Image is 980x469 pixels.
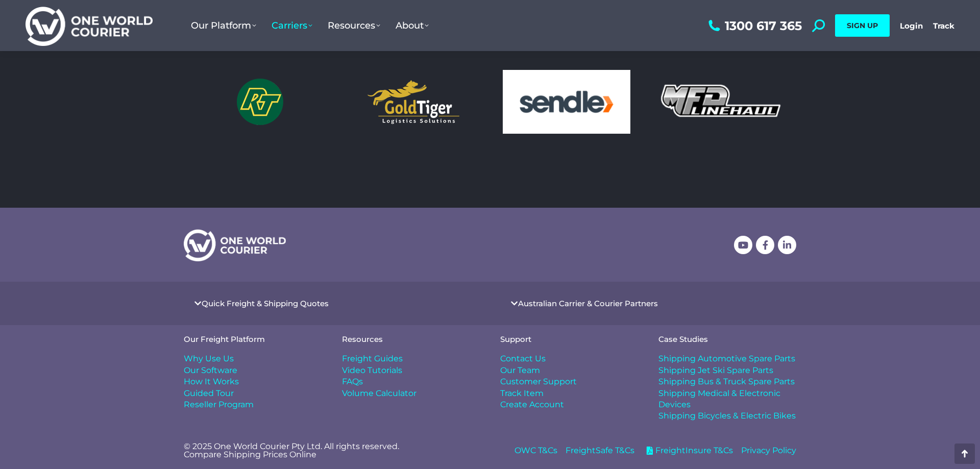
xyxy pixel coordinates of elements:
[184,335,322,343] h4: Our Freight Platform
[342,365,480,376] a: Video Tutorials
[184,353,234,364] span: Why Use Us
[388,10,436,41] a: About
[191,20,256,31] span: Our Platform
[658,365,796,376] a: Shipping Jet Ski Spare Parts
[184,376,322,387] a: How It Works
[503,70,630,134] img: Sendle ecommerce logo
[656,81,783,123] img: MFD Linehaul transport logo
[500,353,638,364] a: Contact Us
[342,365,402,376] span: Video Tutorials
[235,77,286,128] img: richers-transport-logo-transparent
[184,388,322,399] a: Guided Tour
[184,399,254,410] span: Reseller Program
[658,410,796,422] span: Shipping Bicycles & Electric Bikes
[184,388,234,399] span: Guided Tour
[500,376,638,387] a: Customer Support
[342,376,363,387] span: FAQs
[514,445,557,456] a: OWC T&Cs
[658,365,773,376] span: Shipping Jet Ski Spare Parts
[320,10,388,41] a: Resources
[500,376,577,387] span: Customer Support
[272,20,312,31] span: Carriers
[500,365,540,376] span: Our Team
[900,21,923,31] a: Login
[658,353,795,364] span: Shipping Automotive Spare Parts
[835,14,890,37] a: SIGN UP
[184,442,480,459] p: © 2025 One World Courier Pty Ltd. All rights reserved. Compare Shipping Prices Online
[328,20,380,31] span: Resources
[184,365,322,376] a: Our Software
[342,388,416,399] span: Volume Calculator
[566,445,634,456] a: FreightSafe T&Cs
[342,335,480,343] h4: Resources
[741,445,796,456] a: Privacy Policy
[26,5,153,46] img: One World Courier
[658,353,796,364] a: Shipping Automotive Spare Parts
[658,410,796,422] a: Shipping Bicycles & Electric Bikes
[933,21,954,31] a: Track
[363,76,464,128] img: gold-tiger-logo-carousel-pixel
[653,445,733,456] span: FreightInsure T&Cs
[264,10,320,41] a: Carriers
[184,376,239,387] span: How It Works
[643,445,733,456] a: FreightInsure T&Cs
[658,388,796,411] a: Shipping Medical & Electronic Devices
[500,399,638,410] a: Create Account
[342,376,480,387] a: FAQs
[518,300,658,307] a: Australian Carrier & Courier Partners
[500,335,638,343] h4: Support
[184,399,322,410] a: Reseller Program
[658,376,796,387] a: Shipping Bus & Truck Spare Parts
[342,388,480,399] a: Volume Calculator
[658,376,795,387] span: Shipping Bus & Truck Spare Parts
[202,300,329,307] a: Quick Freight & Shipping Quotes
[500,353,546,364] span: Contact Us
[500,388,638,399] a: Track Item
[183,10,264,41] a: Our Platform
[342,353,403,364] span: Freight Guides
[500,388,544,399] span: Track Item
[184,365,237,376] span: Our Software
[396,20,429,31] span: About
[342,353,480,364] a: Freight Guides
[500,365,638,376] a: Our Team
[500,399,564,410] span: Create Account
[184,353,322,364] a: Why Use Us
[847,21,878,30] span: SIGN UP
[706,19,802,32] a: 1300 617 365
[658,335,796,343] h4: Case Studies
